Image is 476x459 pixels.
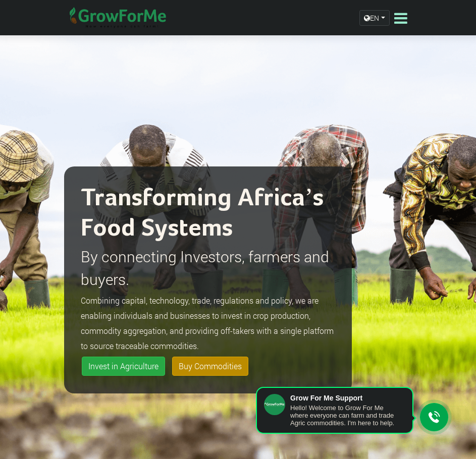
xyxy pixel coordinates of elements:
[290,394,402,402] div: Grow For Me Support
[359,10,390,26] a: EN
[81,183,335,244] h2: Transforming Africa’s Food Systems
[172,357,248,376] a: Buy Commodities
[82,357,165,376] a: Invest in Agriculture
[290,404,402,427] div: Hello! Welcome to Grow For Me where everyone can farm and trade Agric commodities. I'm here to help.
[81,295,334,351] small: Combining capital, technology, trade, regulations and policy, we are enabling individuals and bus...
[81,245,335,291] p: By connecting Investors, farmers and buyers.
